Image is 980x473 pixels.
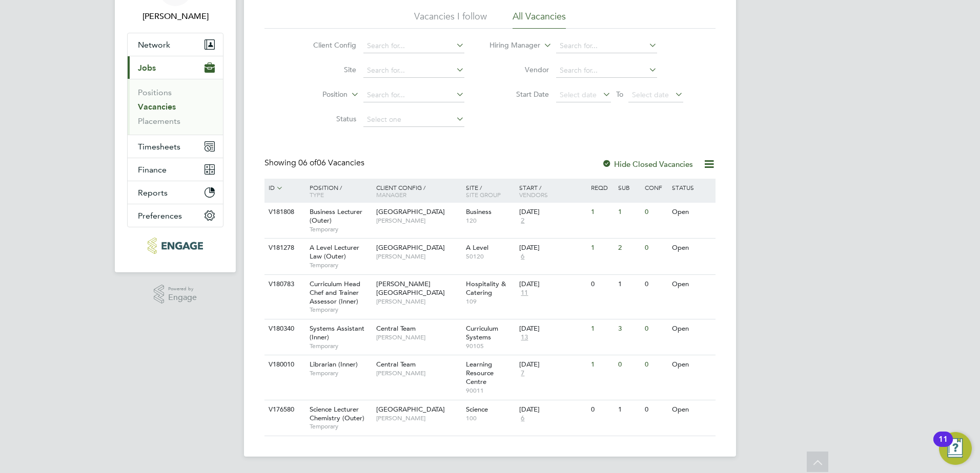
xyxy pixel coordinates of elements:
div: [DATE] [519,280,586,289]
span: 11 [519,289,529,297]
div: 1 [616,203,642,222]
div: 0 [642,203,669,222]
button: Preferences [128,204,223,227]
span: [PERSON_NAME] [376,369,461,377]
div: Open [669,319,714,338]
div: Open [669,239,714,257]
span: Temporary [310,422,371,431]
a: Placements [138,116,180,126]
span: [PERSON_NAME] [376,252,461,261]
span: Temporary [310,306,371,314]
label: Hide Closed Vacancies [602,159,693,169]
span: 90011 [466,386,515,395]
img: educationmattersgroup-logo-retina.png [148,238,202,254]
span: James Carey [127,10,223,23]
span: [PERSON_NAME] [376,217,461,225]
span: [GEOGRAPHIC_DATA] [376,243,445,252]
div: 0 [642,239,669,257]
span: Central Team [376,360,416,369]
div: 1 [588,239,615,257]
div: V176580 [266,400,302,419]
label: Hiring Manager [481,40,540,51]
span: A Level [466,243,488,252]
label: Client Config [297,40,356,50]
span: 06 of [298,158,317,168]
div: 0 [642,275,669,294]
input: Search for... [556,63,657,78]
a: Vacancies [138,102,176,112]
input: Search for... [363,39,464,53]
span: To [613,88,626,101]
span: Network [138,40,170,50]
span: [PERSON_NAME][GEOGRAPHIC_DATA] [376,279,445,297]
span: 6 [519,252,526,261]
span: 6 [519,414,526,423]
div: Reqd [588,179,615,196]
a: Go to home page [127,238,223,254]
span: Temporary [310,261,371,269]
label: Start Date [490,90,549,99]
button: Reports [128,181,223,204]
div: [DATE] [519,325,586,333]
span: Science [466,405,488,414]
span: Curriculum Systems [466,324,498,341]
div: [DATE] [519,208,586,217]
span: Learning Resource Centre [466,360,494,386]
div: 3 [616,319,642,338]
span: 13 [519,333,529,342]
div: Open [669,400,714,419]
span: 100 [466,414,515,422]
span: Finance [138,165,167,175]
input: Search for... [363,88,464,102]
div: Jobs [128,79,223,135]
label: Vendor [490,65,549,74]
div: Site / [463,179,517,203]
div: ID [266,179,302,197]
span: [GEOGRAPHIC_DATA] [376,405,445,414]
li: Vacancies I follow [414,10,487,29]
span: Type [310,190,324,199]
div: V181278 [266,239,302,257]
span: Select date [560,90,597,99]
div: 0 [588,400,615,419]
div: Showing [264,158,366,168]
span: Hospitality & Catering [466,279,506,297]
span: [GEOGRAPHIC_DATA] [376,207,445,216]
div: V180010 [266,355,302,374]
span: Systems Assistant (Inner) [310,324,364,341]
div: Open [669,275,714,294]
span: 7 [519,369,526,378]
div: 0 [642,400,669,419]
span: Temporary [310,225,371,233]
div: 1 [588,355,615,374]
span: Temporary [310,369,371,377]
span: 120 [466,217,515,225]
div: Open [669,355,714,374]
span: Business [466,207,492,216]
span: Powered by [168,285,197,293]
div: 0 [616,355,642,374]
li: All Vacancies [513,10,566,29]
button: Open Resource Center, 11 new notifications [939,432,972,465]
span: Temporary [310,342,371,350]
span: Preferences [138,211,182,221]
div: Start / [517,179,588,203]
div: 0 [642,319,669,338]
div: Sub [616,179,642,196]
button: Finance [128,158,223,181]
div: [DATE] [519,405,586,414]
input: Select one [363,113,464,127]
span: Manager [376,190,406,199]
span: Vendors [519,190,548,199]
div: Open [669,203,714,222]
span: 90105 [466,342,515,350]
label: Position [289,90,348,100]
label: Status [297,114,356,123]
span: Librarian (Inner) [310,360,358,369]
button: Timesheets [128,135,223,158]
span: Curriculum Head Chef and Trainer Assessor (Inner) [310,279,360,306]
div: Status [669,179,714,196]
input: Search for... [363,63,464,78]
span: Business Lecturer (Outer) [310,207,362,225]
div: V181808 [266,203,302,222]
